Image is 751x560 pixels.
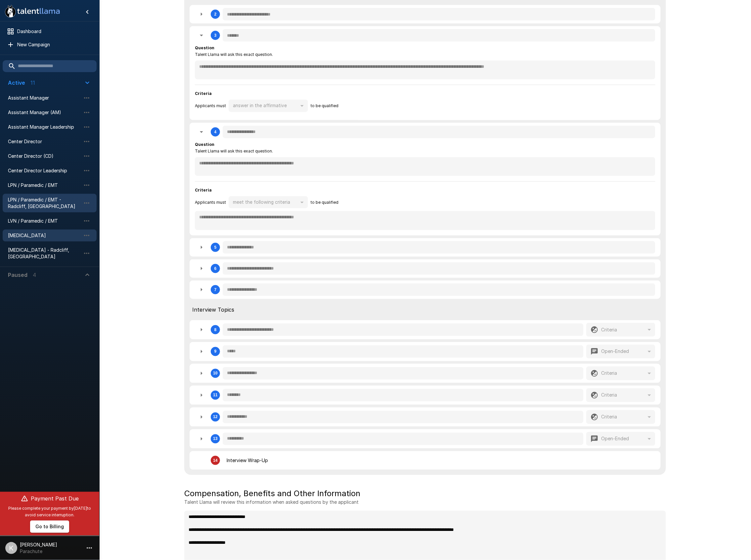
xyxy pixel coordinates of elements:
[190,320,661,339] div: 8
[195,103,226,109] span: Applicants must
[601,414,617,420] p: Criteria
[214,12,217,17] div: 2
[213,415,217,419] div: 12
[195,51,273,58] span: Talent Llama will ask this exact question.
[601,392,617,399] p: Criteria
[213,437,217,441] div: 13
[195,91,212,96] b: Criteria
[311,103,338,109] span: to be qualified
[190,5,661,23] div: 2
[214,245,217,250] div: 5
[195,199,226,206] span: Applicants must
[229,100,308,112] div: answer in the affirmative
[190,280,661,299] div: 7
[190,364,661,383] div: 10
[229,196,308,209] div: meet the following criteria
[601,326,617,333] p: Criteria
[213,458,217,463] div: 14
[214,287,217,292] div: 7
[195,148,273,154] span: Talent Llama will ask this exact question.
[214,266,217,271] div: 6
[214,327,217,332] div: 8
[601,348,629,355] p: Open-Ended
[190,342,661,361] div: 9
[190,386,661,405] div: 11
[213,371,217,376] div: 10
[195,45,214,50] b: Question
[601,370,617,377] p: Criteria
[195,142,214,147] b: Question
[214,33,217,38] div: 3
[190,259,661,278] div: 6
[601,436,629,442] p: Open-Ended
[190,238,661,257] div: 5
[190,408,661,427] div: 12
[192,306,658,314] span: Interview Topics
[190,429,661,449] div: 13
[184,499,666,505] p: Talent Llama will review this information when asked questions by the applicant
[213,393,217,398] div: 11
[311,199,338,206] span: to be qualified
[195,188,212,193] b: Criteria
[214,130,217,134] div: 4
[227,457,268,464] p: Interview Wrap-Up
[214,349,217,354] div: 9
[184,488,666,499] h5: Compensation, Benefits and Other Information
